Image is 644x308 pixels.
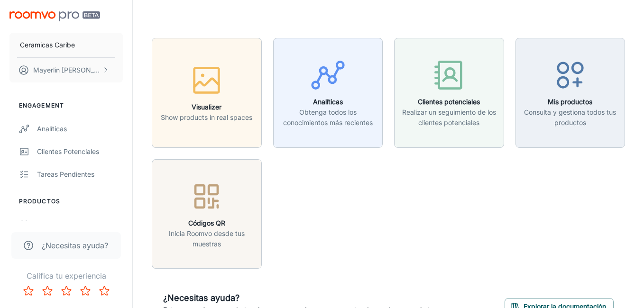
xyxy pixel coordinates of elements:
a: Mis productosConsulta y gestiona todos tus productos [515,87,626,97]
button: Rate 4 star [76,281,95,300]
h6: Códigos QR [158,218,256,228]
button: Ceramicas Caribe [9,33,123,57]
a: Clientes potencialesRealizar un seguimiento de los clientes potenciales [394,87,504,97]
h6: Analíticas [279,97,377,107]
p: Obtenga todos los conocimientos más recientes [279,107,377,128]
div: Clientes potenciales [37,146,123,157]
p: Show products in real spaces [161,112,252,123]
button: Mayerlin [PERSON_NAME] [9,58,123,82]
p: Mayerlin [PERSON_NAME] [33,65,100,75]
button: AnalíticasObtenga todos los conocimientos más recientes [273,38,383,148]
p: Consulta y gestiona todos tus productos [522,107,619,128]
button: Rate 2 star [38,281,57,300]
button: Rate 1 star [19,281,38,300]
img: Roomvo PRO Beta [9,11,100,21]
div: Tareas pendientes [37,169,123,180]
p: Realizar un seguimiento de los clientes potenciales [400,107,498,128]
button: Rate 3 star [57,281,76,300]
h6: ¿Necesitas ayuda? [163,291,476,305]
a: AnalíticasObtenga todos los conocimientos más recientes [273,87,383,97]
a: Códigos QRInicia Roomvo desde tus muestras [152,208,262,218]
button: Rate 5 star [95,281,114,300]
p: Califica tu experiencia [8,270,125,281]
button: Códigos QRInicia Roomvo desde tus muestras [152,159,262,269]
h6: Mis productos [522,97,619,107]
div: Mis productos [37,219,123,230]
button: VisualizerShow products in real spaces [152,38,262,148]
button: Mis productosConsulta y gestiona todos tus productos [515,38,626,148]
button: Clientes potencialesRealizar un seguimiento de los clientes potenciales [394,38,504,148]
div: Analíticas [37,124,123,134]
p: Inicia Roomvo desde tus muestras [158,228,256,249]
span: ¿Necesitas ayuda? [42,240,108,251]
h6: Clientes potenciales [400,97,498,107]
p: Ceramicas Caribe [20,40,75,50]
h6: Visualizer [161,102,252,112]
